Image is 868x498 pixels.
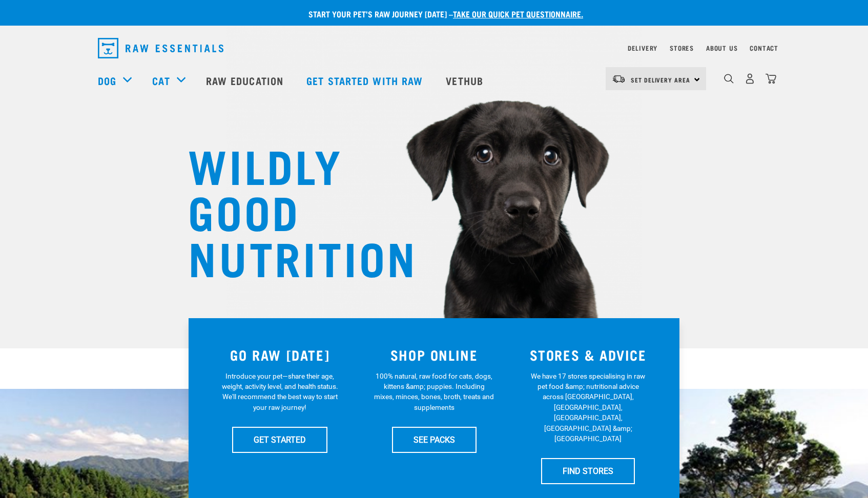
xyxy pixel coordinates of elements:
a: Delivery [628,46,657,50]
h3: STORES & ADVICE [517,347,659,363]
a: Vethub [436,60,496,101]
a: About Us [706,46,737,50]
a: Dog [98,73,116,88]
h3: GO RAW [DATE] [209,347,351,363]
a: Cat [152,73,170,88]
p: We have 17 stores specialising in raw pet food &amp; nutritional advice across [GEOGRAPHIC_DATA],... [528,371,648,444]
a: take our quick pet questionnaire. [453,11,583,16]
h3: SHOP ONLINE [363,347,505,363]
p: Introduce your pet—share their age, weight, activity level, and health status. We'll recommend th... [220,371,340,413]
a: Raw Education [196,60,296,101]
a: GET STARTED [232,427,327,452]
a: Contact [750,46,778,50]
p: 100% natural, raw food for cats, dogs, kittens &amp; puppies. Including mixes, minces, bones, bro... [374,371,494,413]
h1: WILDLY GOOD NUTRITION [188,141,393,279]
a: Get started with Raw [296,60,436,101]
img: home-icon@2x.png [766,73,776,84]
a: SEE PACKS [392,427,477,452]
img: user.png [745,73,755,84]
img: Raw Essentials Logo [98,38,223,58]
img: van-moving.png [612,74,626,84]
img: home-icon-1@2x.png [724,74,734,84]
a: FIND STORES [541,458,635,484]
a: Stores [670,46,694,50]
span: Set Delivery Area [631,78,690,81]
nav: dropdown navigation [90,34,778,63]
